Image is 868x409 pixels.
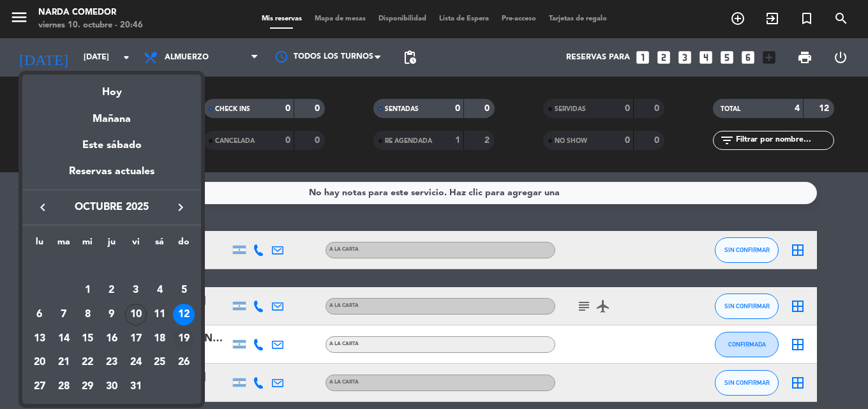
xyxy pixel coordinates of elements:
td: OCT. [27,255,196,279]
th: martes [52,235,76,255]
td: 9 de octubre de 2025 [100,302,124,327]
td: 24 de octubre de 2025 [124,351,148,375]
div: 4 [149,279,170,301]
td: 29 de octubre de 2025 [75,375,100,399]
td: 1 de octubre de 2025 [75,279,100,303]
td: 4 de octubre de 2025 [148,279,172,303]
i: keyboard_arrow_left [35,200,50,215]
th: sábado [148,235,172,255]
td: 19 de octubre de 2025 [172,327,196,351]
div: 23 [101,352,123,373]
th: viernes [124,235,148,255]
div: 3 [125,279,147,301]
div: 19 [173,328,195,350]
div: 12 [173,304,195,325]
td: 30 de octubre de 2025 [100,375,124,399]
th: domingo [172,235,196,255]
div: Reservas actuales [22,163,201,190]
div: 22 [77,352,98,373]
div: 30 [101,376,123,398]
th: jueves [100,235,124,255]
td: 17 de octubre de 2025 [124,327,148,351]
div: 13 [29,328,50,350]
div: 15 [77,328,98,350]
td: 10 de octubre de 2025 [124,302,148,327]
td: 20 de octubre de 2025 [27,351,52,375]
i: keyboard_arrow_right [173,200,188,215]
div: 29 [77,376,98,398]
div: Mañana [22,101,201,128]
div: 20 [29,352,50,373]
div: 24 [125,352,147,373]
td: 31 de octubre de 2025 [124,375,148,399]
div: 10 [125,304,147,325]
div: 25 [149,352,170,373]
td: 23 de octubre de 2025 [100,351,124,375]
div: 21 [53,352,75,373]
td: 27 de octubre de 2025 [27,375,52,399]
td: 13 de octubre de 2025 [27,327,52,351]
td: 7 de octubre de 2025 [52,302,76,327]
div: 17 [125,328,147,350]
button: keyboard_arrow_right [169,199,192,216]
div: 18 [149,328,170,350]
div: 27 [29,376,50,398]
td: 21 de octubre de 2025 [52,351,76,375]
td: 8 de octubre de 2025 [75,302,100,327]
div: 31 [125,376,147,398]
td: 5 de octubre de 2025 [172,279,196,303]
div: 16 [101,328,123,350]
div: 1 [77,279,98,301]
th: lunes [27,235,52,255]
th: miércoles [75,235,100,255]
td: 12 de octubre de 2025 [172,302,196,327]
div: 2 [101,279,123,301]
div: 5 [173,279,195,301]
td: 3 de octubre de 2025 [124,279,148,303]
td: 18 de octubre de 2025 [148,327,172,351]
span: octubre 2025 [54,199,169,216]
td: 26 de octubre de 2025 [172,351,196,375]
div: 11 [149,304,170,325]
td: 6 de octubre de 2025 [27,302,52,327]
div: 6 [29,304,50,325]
td: 22 de octubre de 2025 [75,351,100,375]
div: 28 [53,376,75,398]
td: 2 de octubre de 2025 [100,279,124,303]
div: Este sábado [22,128,201,163]
button: keyboard_arrow_left [31,199,54,216]
div: 9 [101,304,123,325]
div: Hoy [22,75,201,101]
div: 7 [53,304,75,325]
td: 16 de octubre de 2025 [100,327,124,351]
td: 28 de octubre de 2025 [52,375,76,399]
div: 14 [53,328,75,350]
div: 8 [77,304,98,325]
td: 14 de octubre de 2025 [52,327,76,351]
td: 11 de octubre de 2025 [148,302,172,327]
td: 25 de octubre de 2025 [148,351,172,375]
div: 26 [173,352,195,373]
td: 15 de octubre de 2025 [75,327,100,351]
